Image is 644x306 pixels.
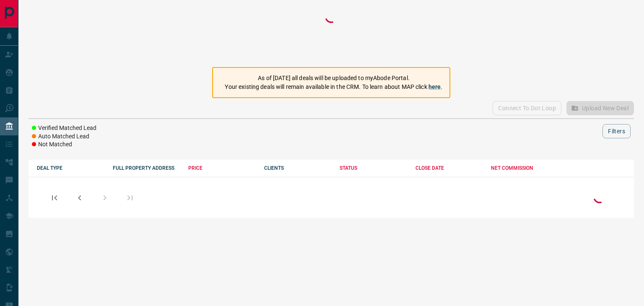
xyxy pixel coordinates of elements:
[340,165,407,171] div: STATUS
[491,165,558,171] div: NET COMMISSION
[264,165,332,171] div: CLIENTS
[113,165,180,171] div: FULL PROPERTY ADDRESS
[32,132,96,141] li: Auto Matched Lead
[188,165,256,171] div: PRICE
[32,140,96,149] li: Not Matched
[32,124,96,132] li: Verified Matched Lead
[415,165,483,171] div: CLOSE DATE
[591,189,608,207] div: Loading
[323,8,340,59] div: Loading
[428,83,441,90] a: here
[602,124,631,138] button: Filters
[225,74,442,83] p: As of [DATE] all deals will be uploaded to myAbode Portal.
[37,165,104,171] div: DEAL TYPE
[225,83,442,91] p: Your existing deals will remain available in the CRM. To learn about MAP click .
